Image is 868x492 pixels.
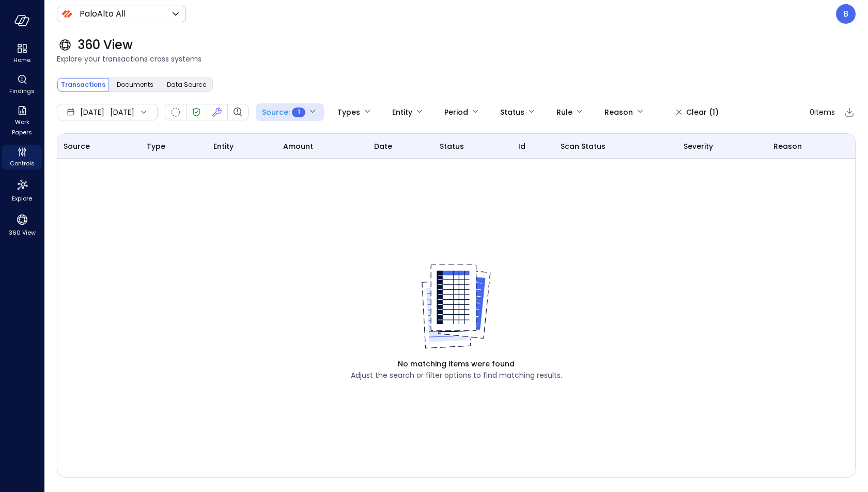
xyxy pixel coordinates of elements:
p: PaloAlto All [80,8,126,20]
span: Findings [9,86,35,96]
div: Status [500,103,524,121]
span: 0 Items [810,106,835,118]
span: date [374,141,392,152]
p: B [843,8,848,20]
button: Clear (1) [668,103,727,121]
div: Boaz [836,4,856,24]
div: Period [444,103,468,121]
div: Reason [605,103,633,121]
span: Reason [773,141,802,152]
span: entity [213,141,234,152]
span: Transactions [61,80,105,90]
div: Explore [2,176,42,205]
span: amount [283,141,313,152]
span: Scan Status [561,141,606,152]
div: Finding [231,106,244,118]
div: Not Scanned [171,107,180,117]
span: Documents [117,80,153,90]
span: Data Source [167,80,206,90]
div: Clear (1) [686,106,719,119]
div: 360 View [2,211,42,239]
span: Home [13,55,30,65]
span: Work Papers [6,117,38,137]
img: Icon [61,8,73,20]
span: Controls [10,158,35,168]
span: 360 View [9,227,36,238]
div: Source : [262,103,305,121]
div: Verified [190,106,203,118]
div: Types [337,103,360,121]
span: Explore [12,193,32,204]
span: Source [64,141,90,152]
span: 1 [298,107,300,117]
span: Severity [684,141,713,152]
div: Home [2,41,42,66]
div: Fixed [211,106,223,118]
div: Controls [2,145,42,170]
span: Type [147,141,165,152]
span: status [440,141,464,152]
div: Work Papers [2,103,42,139]
div: Findings [2,72,42,97]
div: Entity [392,103,412,121]
span: id [518,141,525,152]
span: [DATE] [80,106,104,118]
span: No matching items were found [398,358,515,370]
span: Explore your transactions cross systems [57,53,856,65]
span: Adjust the search or filter options to find matching results. [351,370,562,381]
span: 360 View [78,37,133,53]
div: Rule [556,103,572,121]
